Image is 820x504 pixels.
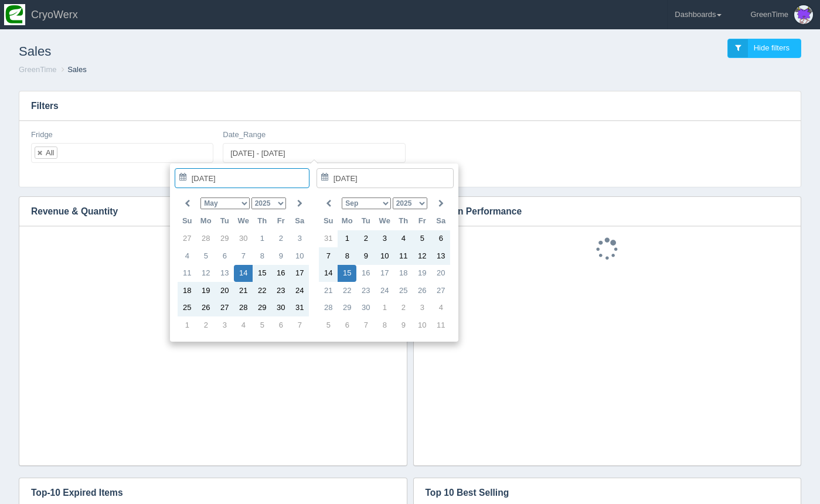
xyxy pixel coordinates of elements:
th: Mo [338,213,356,230]
td: 25 [178,299,196,317]
td: 23 [271,282,290,299]
td: 31 [290,299,309,317]
td: 20 [431,265,450,282]
td: 28 [234,299,253,317]
td: 14 [234,265,253,282]
td: 31 [319,230,338,248]
td: 20 [215,282,234,299]
td: 1 [338,230,356,248]
td: 18 [394,265,413,282]
td: 4 [234,316,253,334]
td: 2 [394,299,413,317]
td: 24 [375,282,394,299]
td: 10 [375,247,394,265]
td: 29 [338,299,356,317]
td: 22 [338,282,356,299]
td: 12 [196,265,215,282]
th: Mo [196,213,215,230]
td: 21 [319,282,338,299]
td: 3 [375,230,394,248]
td: 22 [253,282,271,299]
td: 11 [431,316,450,334]
td: 7 [356,316,375,334]
td: 8 [253,247,271,265]
th: Tu [356,213,375,230]
a: Hide filters [727,39,801,58]
td: 4 [178,247,196,265]
th: Tu [215,213,234,230]
td: 6 [338,316,356,334]
td: 21 [234,282,253,299]
th: Su [319,213,338,230]
td: 15 [253,265,271,282]
td: 1 [178,316,196,334]
h1: Sales [19,39,410,64]
td: 7 [234,247,253,265]
img: so2zg2bv3y2ub16hxtjr.png [4,4,25,25]
td: 26 [196,299,215,317]
td: 10 [413,316,431,334]
td: 29 [215,230,234,248]
a: GreenTime [19,65,57,74]
h3: Filters [19,91,801,121]
th: Th [253,213,271,230]
td: 11 [178,265,196,282]
td: 3 [215,316,234,334]
h3: Revenue & Quantity [19,197,389,226]
th: We [375,213,394,230]
td: 9 [394,316,413,334]
td: 3 [290,230,309,248]
td: 5 [196,247,215,265]
td: 2 [271,230,290,248]
td: 18 [178,282,196,299]
td: 13 [431,247,450,265]
td: 30 [356,299,375,317]
td: 2 [356,230,375,248]
td: 26 [413,282,431,299]
td: 7 [319,247,338,265]
td: 6 [431,230,450,248]
td: 1 [375,299,394,317]
th: We [234,213,253,230]
td: 14 [319,265,338,282]
th: Fr [413,213,431,230]
td: 9 [271,247,290,265]
td: 24 [290,282,309,299]
td: 12 [413,247,431,265]
td: 19 [196,282,215,299]
td: 15 [338,265,356,282]
td: 23 [356,282,375,299]
td: 11 [394,247,413,265]
th: Fr [271,213,290,230]
td: 28 [196,230,215,248]
td: 3 [413,299,431,317]
td: 13 [215,265,234,282]
td: 25 [394,282,413,299]
td: 27 [431,282,450,299]
th: Th [394,213,413,230]
td: 9 [356,247,375,265]
th: Sa [290,213,309,230]
td: 30 [271,299,290,317]
td: 5 [413,230,431,248]
td: 27 [178,230,196,248]
td: 6 [271,316,290,334]
td: 4 [431,299,450,317]
td: 16 [271,265,290,282]
td: 16 [356,265,375,282]
td: 4 [394,230,413,248]
label: Date_Range [223,130,266,141]
h3: Location Performance [414,197,784,226]
img: Profile Picture [794,5,813,24]
td: 17 [375,265,394,282]
td: 19 [413,265,431,282]
td: 8 [338,247,356,265]
td: 2 [196,316,215,334]
span: CryoWerx [31,9,78,21]
label: Fridge [31,130,53,141]
td: 5 [253,316,271,334]
td: 30 [234,230,253,248]
th: Su [178,213,196,230]
td: 10 [290,247,309,265]
div: GreenTime [750,3,788,26]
